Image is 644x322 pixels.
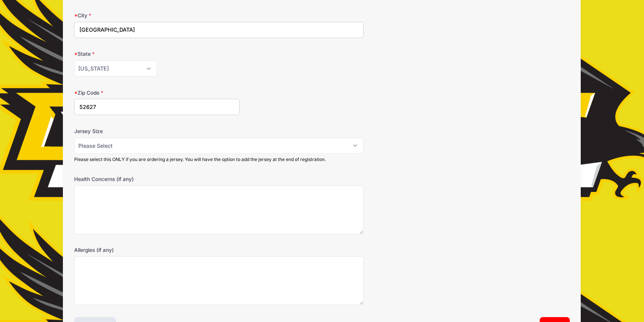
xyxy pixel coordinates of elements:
input: xxxxx [74,99,240,115]
label: City [74,12,240,19]
label: Jersey Size [74,127,240,135]
label: Health Concerns (if any) [74,175,240,183]
div: Please select this ONLY if you are ordering a jersey. You will have the option to add the jersey ... [74,156,363,163]
label: Allergies (if any) [74,246,240,254]
label: Zip Code [74,89,240,97]
label: State [74,50,240,58]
